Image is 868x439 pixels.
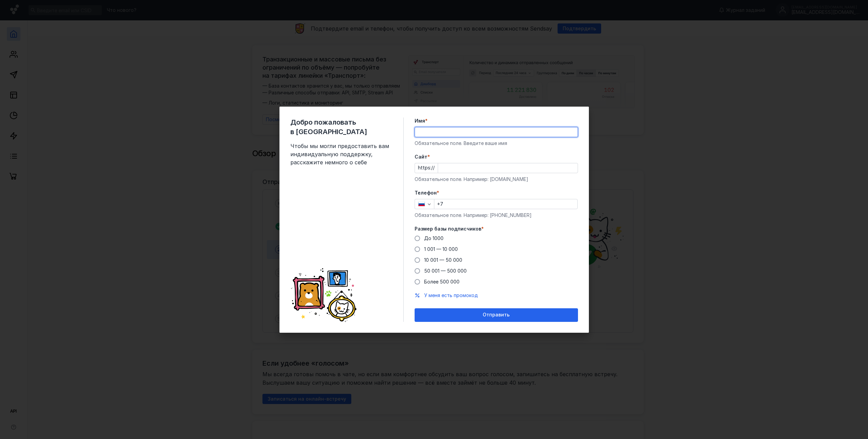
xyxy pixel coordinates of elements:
[415,308,578,322] button: Отправить
[415,153,428,160] span: Cайт
[290,117,392,136] span: Добро пожаловать в [GEOGRAPHIC_DATA]
[290,142,392,166] span: Чтобы мы могли предоставить вам индивидуальную поддержку, расскажите немного о себе
[424,292,478,299] button: У меня есть промокод
[415,117,425,124] span: Имя
[424,257,462,263] span: 10 001 — 50 000
[415,225,481,232] span: Размер базы подписчиков
[415,140,578,147] div: Обязательное поле. Введите ваше имя
[424,292,478,298] span: У меня есть промокод
[424,268,467,274] span: 50 001 — 500 000
[424,279,460,285] span: Более 500 000
[415,212,578,219] div: Обязательное поле. Например: [PHONE_NUMBER]
[424,235,444,241] span: До 1000
[415,176,578,183] div: Обязательное поле. Например: [DOMAIN_NAME]
[424,246,458,252] span: 1 001 — 10 000
[415,189,437,196] span: Телефон
[483,312,510,318] span: Отправить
